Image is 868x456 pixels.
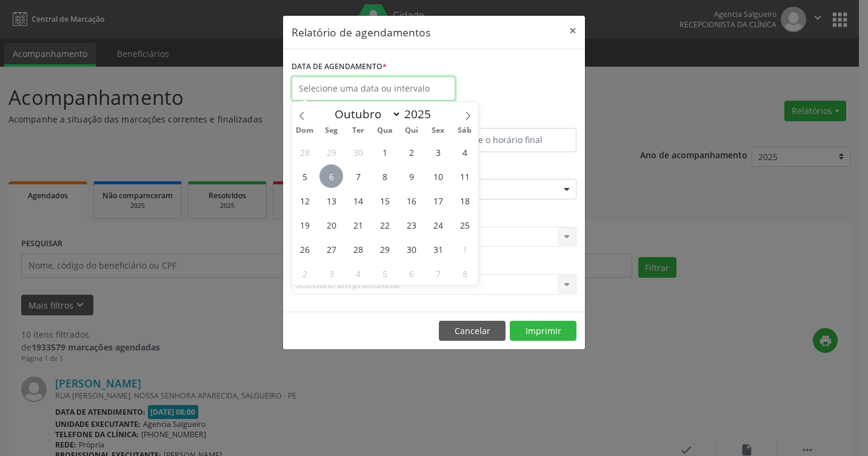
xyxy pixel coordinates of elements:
span: Outubro 11, 2025 [453,164,476,188]
span: Setembro 29, 2025 [319,140,343,164]
span: Outubro 23, 2025 [399,213,423,236]
span: Outubro 3, 2025 [426,140,450,164]
span: Sáb [452,127,478,135]
h5: Relatório de agendamentos [292,24,430,40]
select: Month [329,106,401,122]
span: Outubro 30, 2025 [399,237,423,261]
span: Outubro 31, 2025 [426,237,450,261]
span: Outubro 16, 2025 [399,189,423,212]
span: Outubro 6, 2025 [319,164,343,188]
span: Novembro 7, 2025 [426,261,450,285]
span: Outubro 8, 2025 [373,164,396,188]
span: Outubro 26, 2025 [293,237,316,261]
span: Outubro 21, 2025 [346,213,370,236]
span: Outubro 25, 2025 [453,213,476,236]
span: Qui [398,127,425,135]
span: Novembro 3, 2025 [319,261,343,285]
button: Cancelar [439,321,506,341]
span: Setembro 30, 2025 [346,140,370,164]
span: Outubro 15, 2025 [373,189,396,212]
label: ATÉ [437,109,576,128]
span: Outubro 5, 2025 [293,164,316,188]
span: Outubro 1, 2025 [373,140,396,164]
span: Novembro 1, 2025 [453,237,476,261]
span: Outubro 14, 2025 [346,189,370,212]
input: Selecione o horário final [437,128,576,152]
button: Imprimir [510,321,576,341]
span: Outubro 10, 2025 [426,164,450,188]
span: Outubro 4, 2025 [453,140,476,164]
button: Close [561,16,585,45]
span: Novembro 4, 2025 [346,261,370,285]
span: Outubro 19, 2025 [293,213,316,236]
span: Sex [425,127,452,135]
span: Outubro 18, 2025 [453,189,476,212]
span: Outubro 29, 2025 [373,237,396,261]
span: Outubro 28, 2025 [346,237,370,261]
span: Novembro 5, 2025 [373,261,396,285]
span: Outubro 13, 2025 [319,189,343,212]
input: Selecione uma data ou intervalo [292,76,455,101]
span: Outubro 24, 2025 [426,213,450,236]
span: Novembro 2, 2025 [293,261,316,285]
label: DATA DE AGENDAMENTO [292,58,387,76]
span: Outubro 17, 2025 [426,189,450,212]
span: Outubro 22, 2025 [373,213,396,236]
span: Outubro 20, 2025 [319,213,343,236]
span: Novembro 6, 2025 [399,261,423,285]
span: Dom [292,127,318,135]
input: Year [401,106,441,122]
span: Ter [345,127,372,135]
span: Setembro 28, 2025 [293,140,316,164]
span: Outubro 12, 2025 [293,189,316,212]
span: Seg [318,127,345,135]
span: Outubro 9, 2025 [399,164,423,188]
span: Novembro 8, 2025 [453,261,476,285]
span: Outubro 2, 2025 [399,140,423,164]
span: Qua [372,127,398,135]
span: Outubro 7, 2025 [346,164,370,188]
span: Outubro 27, 2025 [319,237,343,261]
